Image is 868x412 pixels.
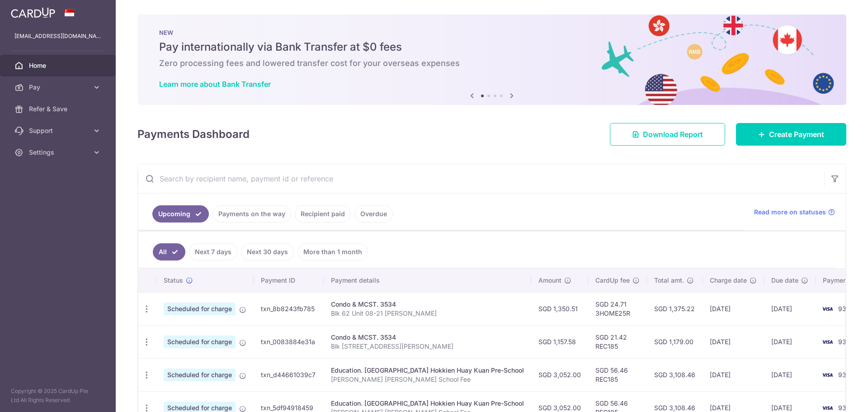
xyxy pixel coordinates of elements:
[754,208,826,217] span: Read more on statuses
[531,325,588,358] td: SGD 1,157.58
[754,208,835,217] a: Read more on statuses
[769,129,824,140] span: Create Payment
[297,243,368,260] a: More than 1 month
[818,336,836,347] img: Bank Card
[254,292,324,325] td: txn_8b8243fb785
[138,164,824,193] input: Search by recipient name, payment id or reference
[531,292,588,325] td: SGD 1,350.51
[710,276,747,285] span: Charge date
[331,333,524,342] div: Condo & MCST. 3534
[324,269,531,292] th: Payment details
[331,300,524,309] div: Condo & MCST. 3534
[818,369,836,380] img: Bank Card
[588,325,647,358] td: SGD 21.42 REC185
[11,7,55,18] img: CardUp
[838,371,854,379] span: 9334
[764,292,816,325] td: [DATE]
[331,375,524,384] p: [PERSON_NAME] [PERSON_NAME] School Fee
[703,358,764,391] td: [DATE]
[137,14,846,105] img: Bank transfer banner
[354,205,393,223] a: Overdue
[212,205,291,223] a: Payments on the way
[152,205,209,223] a: Upcoming
[159,40,825,54] h5: Pay internationally via Bank Transfer at $0 fees
[14,32,101,41] p: [EMAIL_ADDRESS][DOMAIN_NAME]
[159,29,825,36] p: NEW
[153,243,185,260] a: All
[736,123,846,146] a: Create Payment
[241,243,294,260] a: Next 30 days
[29,61,89,70] span: Home
[654,276,684,285] span: Total amt.
[703,292,764,325] td: [DATE]
[29,83,89,92] span: Pay
[254,269,324,292] th: Payment ID
[647,292,703,325] td: SGD 1,375.22
[588,292,647,325] td: SGD 24.71 3HOME25R
[331,366,524,375] div: Education. [GEOGRAPHIC_DATA] Hokkien Huay Kuan Pre-School
[818,303,836,314] img: Bank Card
[771,276,798,285] span: Due date
[643,129,703,140] span: Download Report
[254,325,324,358] td: txn_0083884e31a
[538,276,561,285] span: Amount
[29,126,89,135] span: Support
[295,205,351,223] a: Recipient paid
[164,303,236,315] span: Scheduled for charge
[838,305,854,313] span: 9334
[764,358,816,391] td: [DATE]
[331,342,524,351] p: Blk [STREET_ADDRESS][PERSON_NAME]
[838,404,854,412] span: 9334
[764,325,816,358] td: [DATE]
[647,325,703,358] td: SGD 1,179.00
[29,148,89,157] span: Settings
[137,126,250,142] h4: Payments Dashboard
[531,358,588,391] td: SGD 3,052.00
[189,243,237,260] a: Next 7 days
[588,358,647,391] td: SGD 56.46 REC185
[164,369,236,381] span: Scheduled for charge
[164,276,183,285] span: Status
[254,358,324,391] td: txn_d44661039c7
[647,358,703,391] td: SGD 3,108.46
[29,104,89,114] span: Refer & Save
[159,80,271,89] a: Learn more about Bank Transfer
[164,336,236,348] span: Scheduled for charge
[838,338,854,346] span: 9334
[159,58,825,69] h6: Zero processing fees and lowered transfer cost for your overseas expenses
[703,325,764,358] td: [DATE]
[331,309,524,318] p: Blk 62 Unit 08-21 [PERSON_NAME]
[331,399,524,408] div: Education. [GEOGRAPHIC_DATA] Hokkien Huay Kuan Pre-School
[610,123,725,146] a: Download Report
[595,276,630,285] span: CardUp fee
